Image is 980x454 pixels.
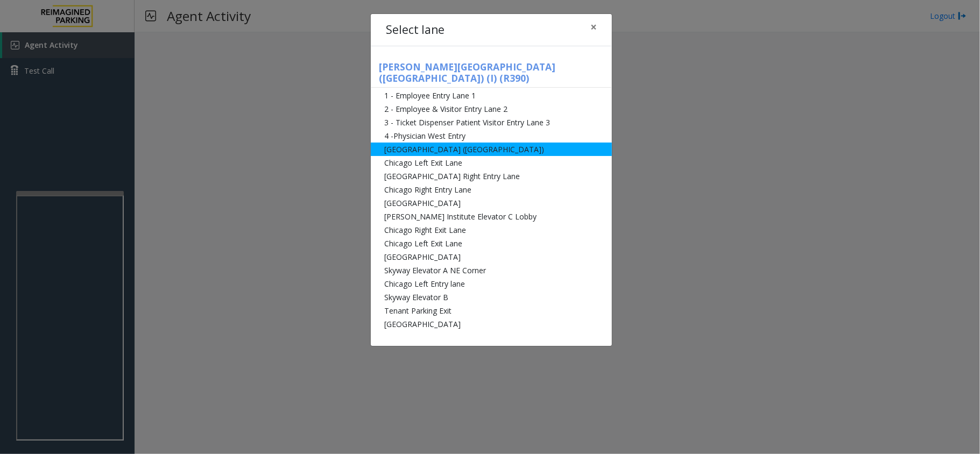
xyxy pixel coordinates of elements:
[371,223,612,237] li: Chicago Right Exit Lane
[371,210,612,223] li: [PERSON_NAME] Institute Elevator C Lobby
[371,317,612,331] li: [GEOGRAPHIC_DATA]
[371,304,612,317] li: Tenant Parking Exit
[583,14,604,40] button: Close
[371,116,612,129] li: 3 - Ticket Dispenser Patient Visitor Entry Lane 3
[590,19,597,34] span: ×
[371,156,612,169] li: Chicago Left Exit Lane
[371,264,612,277] li: Skyway Elevator A NE Corner
[371,129,612,143] li: 4 -Physician West Entry
[371,290,612,304] li: Skyway Elevator B
[371,250,612,264] li: [GEOGRAPHIC_DATA]
[371,183,612,196] li: Chicago Right Entry Lane
[371,237,612,250] li: Chicago Left Exit Lane
[371,143,612,156] li: [GEOGRAPHIC_DATA] ([GEOGRAPHIC_DATA])
[371,89,612,102] li: 1 - Employee Entry Lane 1
[371,169,612,183] li: [GEOGRAPHIC_DATA] Right Entry Lane
[371,102,612,116] li: 2 - Employee & Visitor Entry Lane 2
[371,196,612,210] li: [GEOGRAPHIC_DATA]
[386,22,445,39] h4: Select lane
[371,277,612,290] li: Chicago Left Entry lane
[371,61,612,88] h5: [PERSON_NAME][GEOGRAPHIC_DATA] ([GEOGRAPHIC_DATA]) (I) (R390)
